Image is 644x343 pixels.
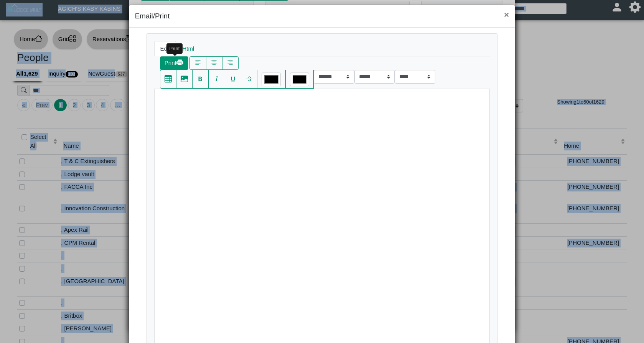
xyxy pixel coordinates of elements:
[229,75,237,82] svg: type underline
[160,70,176,89] button: table
[160,56,188,70] button: Printprinter fill
[241,70,257,89] button: type strikethrough
[189,56,206,70] button: text left
[211,59,218,66] svg: text center
[154,41,176,56] a: Edit
[176,70,193,89] button: image fill
[227,59,234,66] svg: text right
[245,75,253,82] svg: type strikethrough
[165,75,172,82] svg: table
[498,5,515,25] button: Close
[135,11,170,21] h5: Email/Print
[176,59,184,66] svg: printer fill
[166,43,183,54] div: Print
[192,70,209,89] button: type bold
[181,75,188,82] svg: image fill
[225,70,241,89] button: type underline
[176,41,200,56] a: Html
[206,56,222,70] button: text center
[222,56,239,70] button: text right
[197,75,204,82] svg: type bold
[194,59,202,66] svg: text left
[213,75,221,82] svg: type italic
[208,70,225,89] button: type italic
